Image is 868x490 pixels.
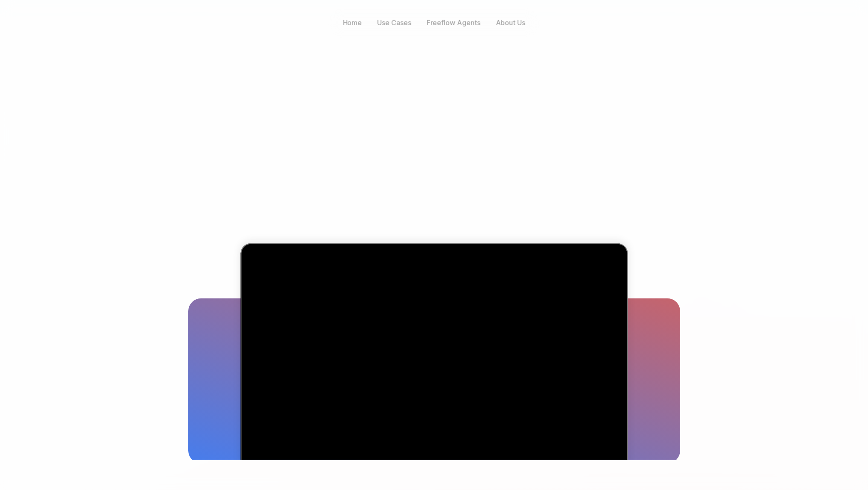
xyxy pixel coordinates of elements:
[373,16,415,30] button: Use Cases
[427,18,480,28] p: Freeflow Agents
[377,18,411,28] p: Use Cases
[343,18,362,28] p: Home
[496,18,525,28] p: About Us
[491,16,529,30] a: About Us
[422,16,485,30] a: Freeflow Agents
